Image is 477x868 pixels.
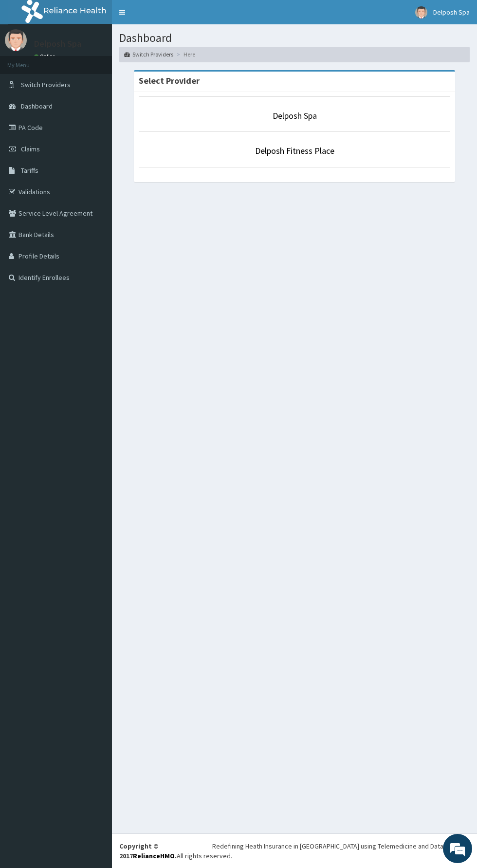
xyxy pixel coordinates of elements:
[255,145,334,156] a: Delposh Fitness Place
[212,841,470,851] div: Redefining Heath Insurance in [GEOGRAPHIC_DATA] using Telemedicine and Data Science!
[5,29,27,51] img: User Image
[133,851,175,860] a: RelianceHMO
[112,833,477,868] footer: All rights reserved.
[415,6,427,18] img: User Image
[119,842,177,860] strong: Copyright © 2017 .
[21,80,71,89] span: Switch Providers
[34,39,81,48] p: Delposh Spa
[433,8,470,17] span: Delposh Spa
[124,50,173,58] a: Switch Providers
[21,102,53,111] span: Dashboard
[21,166,38,175] span: Tariffs
[21,145,40,153] span: Claims
[119,32,470,44] h1: Dashboard
[273,110,317,121] a: Delposh Spa
[34,53,57,60] a: Online
[174,50,195,58] li: Here
[139,75,200,86] strong: Select Provider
